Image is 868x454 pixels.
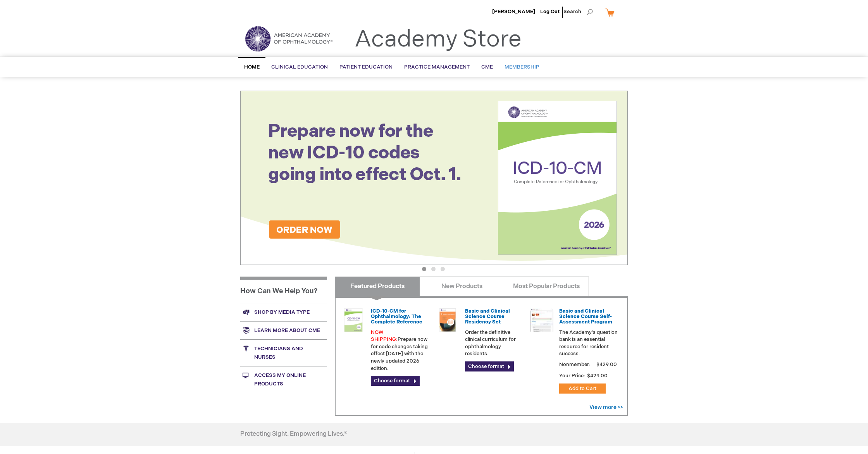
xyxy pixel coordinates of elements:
[355,26,522,53] a: Academy Store
[492,9,535,15] a: [PERSON_NAME]
[563,4,593,19] span: Search
[240,321,327,339] a: Learn more about CME
[465,361,514,371] a: Choose format
[595,361,618,368] span: $429.00
[465,308,510,325] a: Basic and Clinical Science Course Residency Set
[504,277,589,296] a: Most Popular Products
[481,64,493,70] span: CME
[589,404,623,411] a: View more >>
[431,267,436,271] button: 2 of 3
[559,383,606,394] button: Add to Cart
[586,373,609,379] span: $429.00
[339,64,393,70] span: Patient Education
[404,64,470,70] span: Practice Management
[342,308,365,332] img: 0120008u_42.png
[505,64,539,70] span: Membership
[559,360,591,370] strong: Nonmember:
[240,431,347,438] h4: Protecting Sight. Empowering Lives.®
[244,64,260,70] span: Home
[371,329,430,372] p: Prepare now for code changes taking effect [DATE] with the newly updated 2026 edition.
[441,267,445,271] button: 3 of 3
[422,267,426,271] button: 1 of 3
[559,373,585,379] strong: Your Price:
[371,329,398,343] font: NOW SHIPPING:
[465,329,524,358] p: Order the definitive clinical curriculum for ophthalmology residents.
[240,277,327,303] h1: How Can We Help You?
[530,308,553,332] img: bcscself_20.jpg
[419,277,504,296] a: New Products
[271,64,328,70] span: Clinical Education
[559,329,618,358] p: The Academy's question bank is an essential resource for resident success.
[436,308,459,332] img: 02850963u_47.png
[568,385,596,392] span: Add to Cart
[371,308,422,325] a: ICD-10-CM for Ophthalmology: The Complete Reference
[540,9,560,15] a: Log Out
[240,339,327,366] a: Technicians and nurses
[559,308,612,325] a: Basic and Clinical Science Course Self-Assessment Program
[335,277,420,296] a: Featured Products
[240,303,327,321] a: Shop by media type
[371,376,420,386] a: Choose format
[240,366,327,393] a: Access My Online Products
